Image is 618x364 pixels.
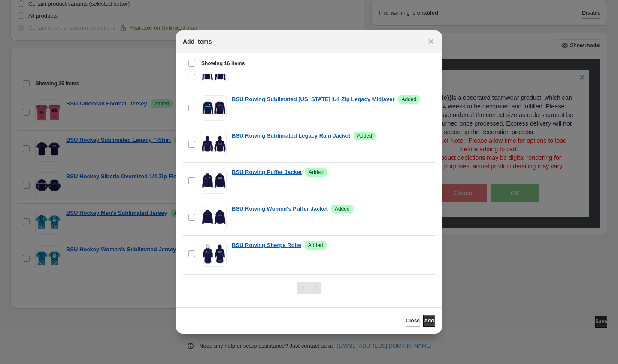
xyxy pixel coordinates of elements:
img: BSU Rowing Sherpa Robe [201,241,227,267]
nav: Pagination [297,282,321,294]
a: BSU Rowing Sublimated [US_STATE] 1/4 Zip Legacy Midlayer [232,95,394,104]
img: BSU Rowing Sublimated New York 1/4 Zip Legacy Midlayer [201,95,227,121]
img: BSU Rowing Puffer Jacket [201,168,227,194]
span: Added [308,242,323,249]
span: Close [406,317,420,324]
a: BSU Rowing Puffer Jacket [232,168,302,177]
button: Close [425,36,437,48]
a: BSU Rowing Sherpa Robe [232,241,301,250]
button: Close [406,315,420,327]
a: BSU Rowing Women's Puffer Jacket [232,205,328,213]
span: Added [401,96,416,103]
img: BSU Rowing Sublimated Legacy Rain Jacket [201,132,227,157]
span: Add [424,317,434,324]
span: Added [357,132,372,139]
h2: Add items [183,37,212,46]
button: Add [423,315,435,327]
span: Showing 16 items [201,60,245,67]
span: Added [335,205,350,212]
a: BSU Rowing Sublimated Legacy Rain Jacket [232,132,350,140]
span: Added [309,169,324,176]
img: BSU Rowing Women's Puffer Jacket [201,205,227,230]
